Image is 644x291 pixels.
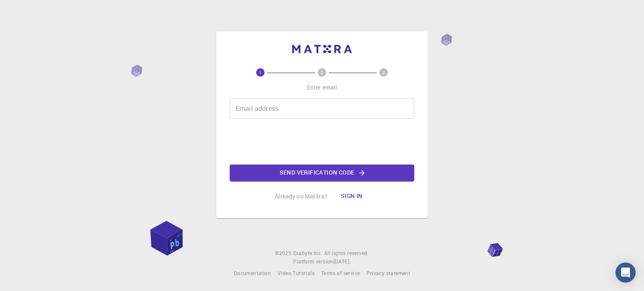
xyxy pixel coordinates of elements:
[366,269,410,278] a: Privacy statement
[321,70,323,75] text: 2
[293,258,333,266] span: Platform version
[324,249,369,258] span: All rights reserved.
[615,263,636,283] div: Open Intercom Messenger
[334,188,369,205] button: Sign in
[366,270,410,276] span: Privacy statement
[230,165,414,181] button: Send verification code
[321,270,360,276] span: Terms of service
[278,269,314,278] a: Video Tutorials
[258,125,386,158] iframe: reCAPTCHA
[234,269,271,278] a: Documentation
[382,70,385,75] text: 3
[333,258,351,265] span: [DATE] .
[321,269,360,278] a: Terms of service
[278,270,314,276] span: Video Tutorials
[307,83,338,92] p: Enter email
[275,192,327,201] p: Already on Mat3ra?
[234,270,271,276] span: Documentation
[259,70,262,75] text: 1
[333,258,351,266] a: [DATE].
[293,249,322,258] a: Exabyte Inc.
[275,249,293,258] span: © 2025
[293,250,322,256] span: Exabyte Inc.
